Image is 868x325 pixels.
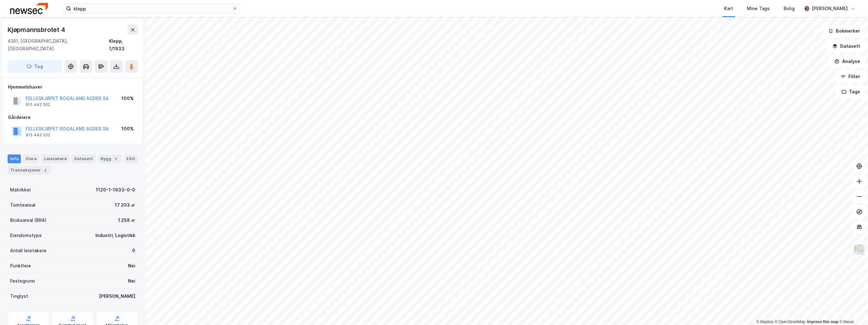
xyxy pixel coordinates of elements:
div: 100% [121,95,134,102]
img: newsec-logo.f6e21ccffca1b3a03d2d.png [10,3,48,14]
div: Leietakere [42,154,69,163]
div: Datasett [72,154,95,163]
iframe: Chat Widget [836,295,868,325]
div: Tinglyst [10,292,28,300]
a: OpenStreetMap [775,320,805,324]
div: Bruksareal (BRA) [10,216,46,224]
div: Antall leietakere [10,247,46,254]
div: Industri, Logistikk [95,232,135,239]
div: Kjøpmannsbrotet 4 [8,25,66,35]
div: Festegrunn [10,277,35,285]
div: Eiendomstype [10,232,42,239]
div: Nei [128,277,135,285]
input: Søk på adresse, matrikkel, gårdeiere, leietakere eller personer [71,4,232,13]
div: ESG [124,154,138,163]
button: Filter [835,70,865,83]
div: 4351, [GEOGRAPHIC_DATA], [GEOGRAPHIC_DATA] [8,37,109,53]
div: Bolig [784,5,795,12]
img: Z [853,244,865,256]
div: Bygg [98,154,121,163]
div: 915 442 552 [26,102,50,107]
div: Nei [128,262,135,270]
button: Bokmerker [823,25,865,37]
div: 1 258 ㎡ [118,216,135,224]
div: Klepp, 1/1933 [109,37,138,53]
div: Hjemmelshaver [8,83,138,91]
div: 100% [121,125,134,133]
div: 0 [132,247,135,254]
button: Datasett [827,40,865,53]
div: 915 442 552 [26,133,50,138]
div: Mine Tags [747,5,770,12]
button: Analyse [829,55,865,68]
div: [PERSON_NAME] [99,292,135,300]
div: Tomteareal [10,201,35,209]
div: Gårdeiere [8,114,138,121]
div: 17 203 ㎡ [115,201,135,209]
a: Mapbox [756,320,773,324]
div: 2 [113,156,119,162]
a: Improve this map [807,320,838,324]
div: Punktleie [10,262,31,270]
button: Tags [836,85,865,98]
div: Transaksjoner [8,166,51,175]
div: [PERSON_NAME] [812,5,848,12]
div: Kontrollprogram for chat [836,295,868,325]
div: 2 [42,167,48,173]
div: 1120-1-1933-0-0 [96,186,135,194]
button: Tag [8,60,62,73]
div: Info [8,154,21,163]
div: Eiere [23,154,39,163]
div: Matrikkel [10,186,31,194]
div: Kart [724,5,733,12]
